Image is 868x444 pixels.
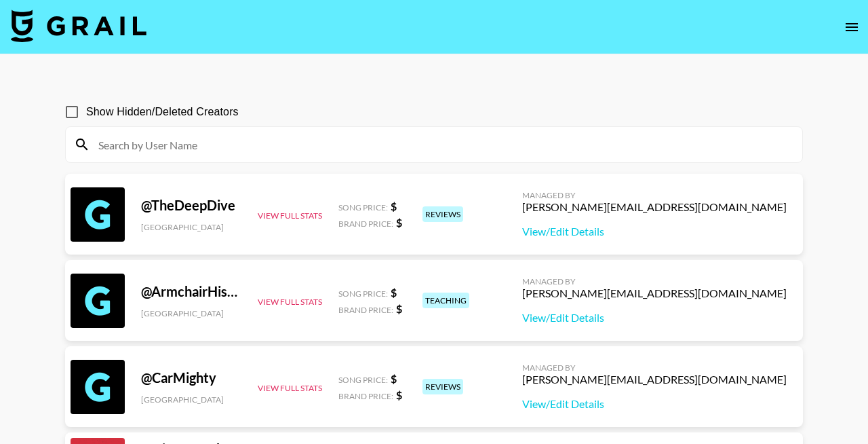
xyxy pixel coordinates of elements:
div: Managed By [522,190,787,200]
div: Managed By [522,363,787,373]
span: Show Hidden/Deleted Creators [86,104,239,120]
div: Managed By [522,276,787,286]
a: View/Edit Details [522,311,787,325]
div: [GEOGRAPHIC_DATA] [141,394,241,405]
img: Grail Talent [11,10,146,42]
input: Search by User Name [90,134,794,155]
strong: $ [396,216,402,229]
button: open drawer [838,14,865,41]
div: [PERSON_NAME][EMAIL_ADDRESS][DOMAIN_NAME] [522,373,787,386]
button: View Full Stats [258,383,322,393]
div: [GEOGRAPHIC_DATA] [141,222,241,232]
span: Song Price: [338,375,388,385]
div: [PERSON_NAME][EMAIL_ADDRESS][DOMAIN_NAME] [522,200,787,214]
strong: $ [391,372,397,385]
div: @ CarMighty [141,369,241,386]
strong: $ [391,200,397,212]
span: Brand Price: [338,391,393,401]
div: teaching [422,293,469,308]
a: View/Edit Details [522,397,787,411]
div: reviews [422,379,463,394]
button: View Full Stats [258,210,322,221]
span: Song Price: [338,289,388,299]
strong: $ [396,302,402,315]
div: @ TheDeepDive [141,197,241,214]
span: Brand Price: [338,305,393,315]
div: [PERSON_NAME][EMAIL_ADDRESS][DOMAIN_NAME] [522,286,787,300]
div: [GEOGRAPHIC_DATA] [141,308,241,318]
span: Brand Price: [338,219,393,229]
strong: $ [396,388,402,401]
span: Song Price: [338,202,388,212]
div: @ ArmchairHistorian [141,283,241,300]
strong: $ [391,286,397,299]
button: View Full Stats [258,297,322,307]
a: View/Edit Details [522,225,787,238]
div: reviews [422,206,463,222]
